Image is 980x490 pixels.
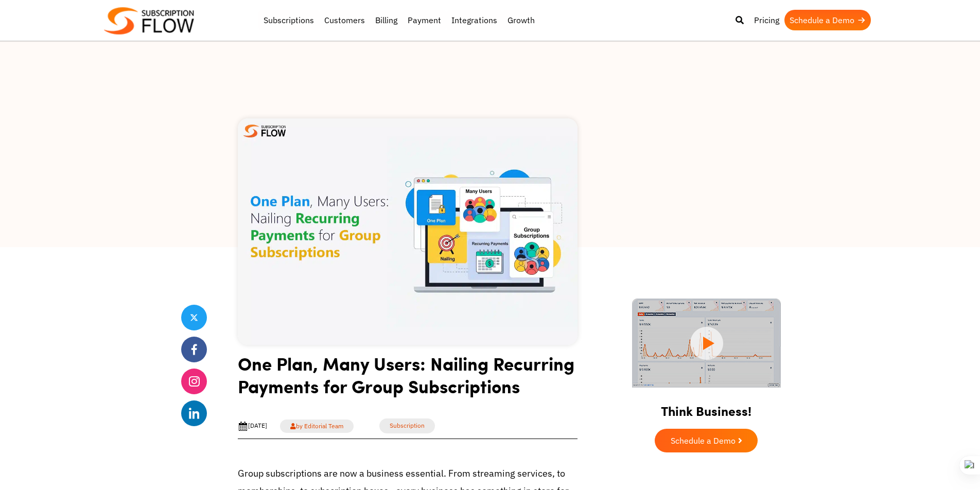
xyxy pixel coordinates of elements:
div: [DATE] [238,421,267,431]
h1: One Plan, Many Users: Nailing Recurring Payments for Group Subscriptions [238,352,577,405]
a: Schedule a Demo [655,429,758,452]
a: Subscription [379,418,435,433]
img: Subscriptionflow [104,7,194,34]
a: Growth [502,10,540,30]
a: by Editorial Team [280,419,354,433]
a: Integrations [446,10,502,30]
span: Schedule a Demo [671,436,736,445]
h2: Think Business! [614,391,799,424]
a: Customers [319,10,370,30]
a: Pricing [749,10,784,30]
a: Billing [370,10,402,30]
a: Subscriptions [258,10,319,30]
img: intro video [632,299,781,388]
a: Schedule a Demo [784,10,871,30]
img: Recurring Payments for Group Subscriptions [238,118,577,345]
a: Payment [402,10,446,30]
